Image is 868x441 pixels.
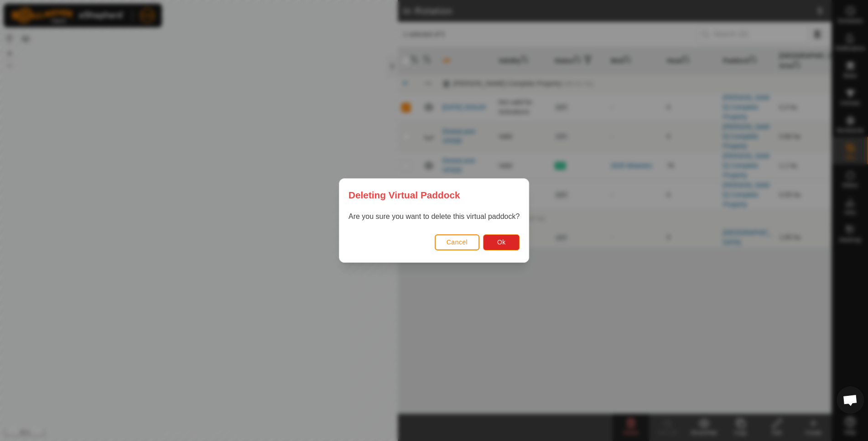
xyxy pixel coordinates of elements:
[348,211,520,222] p: Are you sure you want to delete this virtual paddock?
[435,234,480,250] button: Cancel
[483,234,520,250] button: Ok
[837,386,864,414] div: Open chat
[497,239,506,246] span: Ok
[348,188,460,202] span: Deleting Virtual Paddock
[447,239,468,246] span: Cancel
